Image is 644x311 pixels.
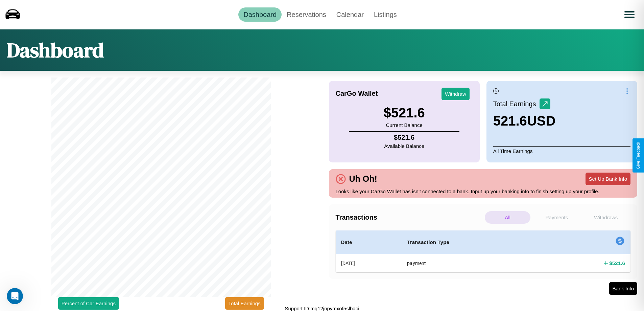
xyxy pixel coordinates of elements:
p: Withdraws [583,211,629,224]
h4: CarGo Wallet [336,90,378,97]
button: Withdraw [442,88,470,100]
h4: $ 521.6 [384,134,424,141]
h4: Transaction Type [407,238,536,246]
button: Set Up Bank Info [586,173,630,185]
p: Total Earnings [493,98,540,110]
p: Available Balance [384,141,424,151]
h4: Transactions [336,214,483,221]
a: Calendar [331,7,369,22]
button: Percent of Car Earnings [58,297,119,310]
div: Give Feedback [636,142,641,169]
th: [DATE] [336,254,402,272]
a: Dashboard [238,7,282,22]
iframe: Intercom live chat [7,288,23,304]
h3: $ 521.6 [383,105,425,120]
h4: Date [341,238,397,246]
button: Total Earnings [225,297,264,310]
button: Bank Info [609,282,637,295]
a: Reservations [282,7,331,22]
h3: 521.6 USD [493,113,556,129]
button: Open menu [620,5,639,24]
th: payment [402,254,542,272]
table: simple table [336,230,631,272]
p: All [485,211,530,224]
h1: Dashboard [7,36,104,64]
a: Listings [369,7,402,22]
h4: $ 521.6 [609,260,625,267]
p: All Time Earnings [493,146,630,156]
p: Payments [534,211,579,224]
p: Looks like your CarGo Wallet has isn't connected to a bank. Input up your banking info to finish ... [336,187,631,196]
p: Current Balance [383,120,425,130]
h4: Uh Oh! [346,174,381,184]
